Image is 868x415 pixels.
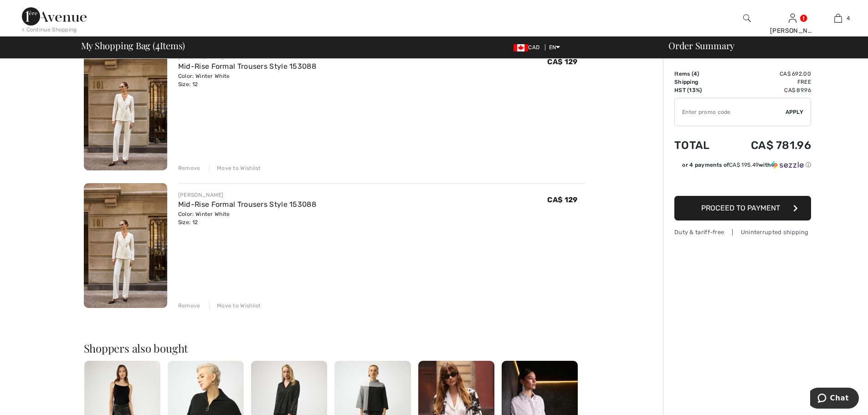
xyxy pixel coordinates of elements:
div: Duty & tariff-free | Uninterrupted shipping [674,228,811,236]
div: Move to Wishlist [209,164,261,172]
h2: Shoppers also bought [84,343,585,354]
img: Sezzle [771,161,804,169]
span: Apply [786,108,804,116]
iframe: PayPal-paypal [674,172,811,193]
td: CA$ 89.96 [725,86,811,94]
td: Free [725,78,811,86]
a: Sign In [789,14,796,22]
span: CA$ 195.49 [729,162,759,168]
span: Proceed to Payment [701,204,780,212]
span: 4 [155,39,160,51]
img: Mid-Rise Formal Trousers Style 153088 [84,45,167,170]
td: Shipping [674,78,725,86]
img: 1ère Avenue [22,7,87,26]
span: My Shopping Bag ( Items) [81,41,185,50]
div: [PERSON_NAME] [770,26,815,36]
a: Mid-Rise Formal Trousers Style 153088 [178,62,316,71]
td: HST (13%) [674,86,725,94]
img: search the website [743,13,751,24]
div: Order Summary [657,41,863,50]
img: Mid-Rise Formal Trousers Style 153088 [84,183,167,308]
div: Remove [178,164,200,172]
td: Items ( ) [674,70,725,78]
img: Canadian Dollar [514,44,528,51]
td: Total [674,130,725,161]
span: CAD [514,44,543,51]
span: CA$ 129 [547,57,577,66]
div: Color: Winter White Size: 12 [178,72,316,88]
button: Proceed to Payment [674,196,811,220]
div: Color: Winter White Size: 12 [178,210,316,226]
div: or 4 payments of with [682,161,811,169]
span: CA$ 129 [547,195,577,204]
span: 4 [693,71,697,77]
a: 4 [816,13,860,24]
div: or 4 payments ofCA$ 195.49withSezzle Click to learn more about Sezzle [674,161,811,172]
div: < Continue Shopping [22,26,77,34]
input: Promo code [675,98,786,126]
span: 4 [847,14,850,22]
img: My Bag [834,13,842,24]
td: CA$ 692.00 [725,70,811,78]
div: Remove [178,302,200,310]
div: [PERSON_NAME] [178,191,316,199]
a: Mid-Rise Formal Trousers Style 153088 [178,200,316,209]
span: EN [549,44,560,51]
div: Move to Wishlist [209,302,261,310]
iframe: Opens a widget where you can chat to one of our agents [810,388,859,410]
img: My Info [789,13,796,24]
td: CA$ 781.96 [725,130,811,161]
